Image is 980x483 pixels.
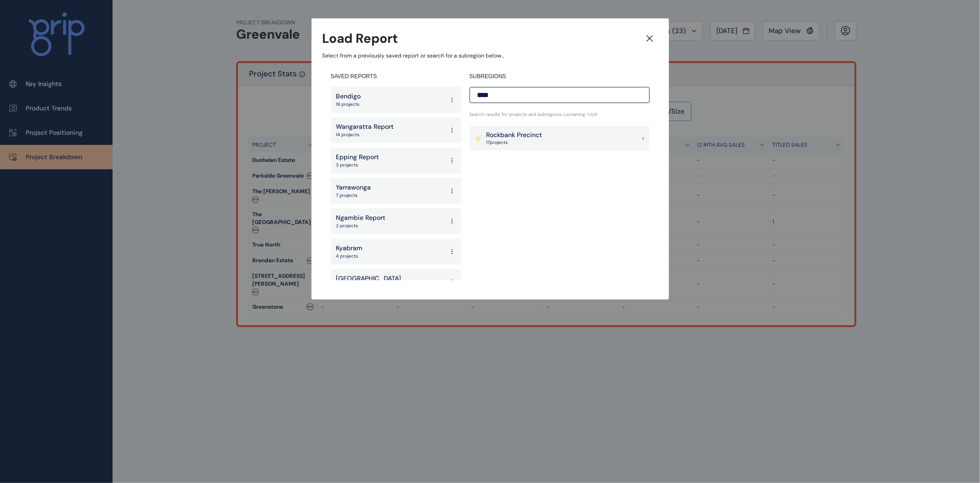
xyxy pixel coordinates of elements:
p: 4 projects [336,253,363,259]
h4: SUBREGIONS [470,73,650,80]
p: Select from a previously saved report or search for a subregion below... [323,52,658,60]
p: Bendigo [336,92,361,101]
p: [GEOGRAPHIC_DATA] [336,274,402,283]
p: Ngambie Report [336,213,386,223]
p: 7 projects [336,192,371,199]
p: Wangaratta Report [336,122,394,132]
p: 19 projects [336,101,361,108]
p: 3 projects [336,162,380,168]
h3: Load Report [323,29,398,47]
p: 17 project s [487,139,543,146]
p: Yarrawonga [336,183,371,192]
p: Kyabram [336,244,363,253]
p: Epping Report [336,153,380,162]
p: Search results for projects and subregions containing ' rock ' [470,111,650,118]
p: Rockbank Precinct [487,131,543,140]
p: 14 projects [336,132,394,138]
h4: SAVED REPORTS [331,73,461,80]
p: 2 projects [336,223,386,229]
